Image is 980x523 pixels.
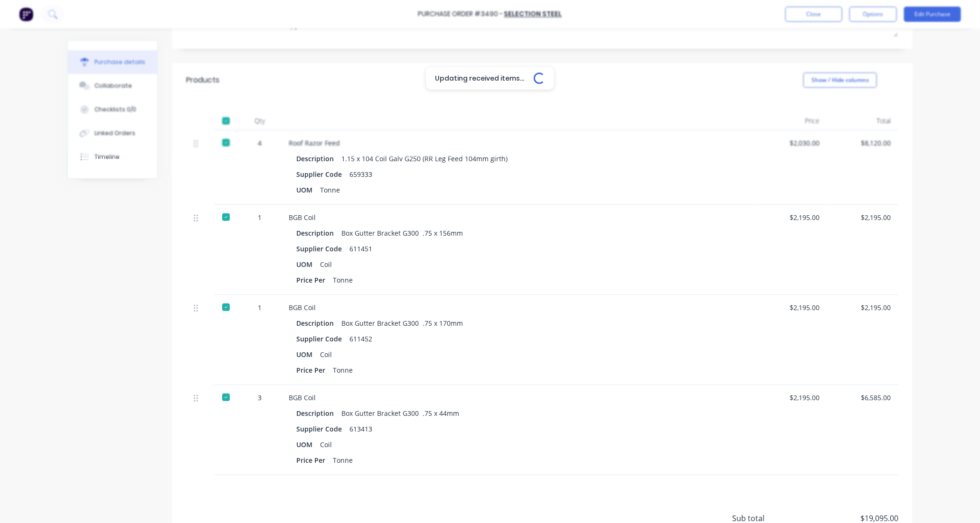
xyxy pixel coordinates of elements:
div: Coil [320,257,332,271]
div: Tonne [333,453,353,467]
div: UOM [296,348,320,361]
div: Coil [320,348,332,361]
div: Supplier Code [296,422,349,436]
div: Description [296,152,341,165]
div: Description [296,316,341,330]
div: Box Gutter Bracket G300 .75 x 44mm [341,406,459,420]
div: Tonne [333,363,353,377]
div: BGB Coil [289,212,748,222]
div: BGB Coil [289,393,748,403]
div: Description [296,226,341,240]
div: 1 [246,212,273,222]
div: Tonne [333,273,353,287]
div: 611451 [349,242,372,256]
div: UOM [296,183,320,197]
div: BGB Coil [289,303,748,312]
div: 1 [246,303,273,312]
div: 1.15 x 104 Coil Galv G250 (RR Leg Feed 104mm girth) [341,152,508,165]
div: Supplier Code [296,242,349,256]
div: $2,195.00 [763,212,820,222]
div: $2,195.00 [763,303,820,312]
div: $2,195.00 [763,393,820,403]
div: 659333 [349,167,372,181]
div: Updating received items... [426,67,554,90]
div: Description [296,406,341,420]
button: Timeline [68,145,157,169]
div: Supplier Code [296,167,349,181]
div: UOM [296,438,320,451]
div: Box Gutter Bracket G300 .75 x 170mm [341,316,463,330]
div: Coil [320,438,332,451]
div: Supplier Code [296,332,349,346]
div: Price Per [296,453,333,467]
div: 613413 [349,422,372,436]
div: 3 [246,393,273,403]
div: Box Gutter Bracket G300 .75 x 156mm [341,226,463,240]
div: Tonne [320,183,340,197]
div: Price Per [296,363,333,377]
div: $2,195.00 [835,303,891,312]
div: $2,195.00 [835,212,891,222]
div: UOM [296,257,320,271]
div: $6,585.00 [835,393,891,403]
div: Timeline [94,153,120,161]
div: Price Per [296,273,333,287]
div: 611452 [349,332,372,346]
